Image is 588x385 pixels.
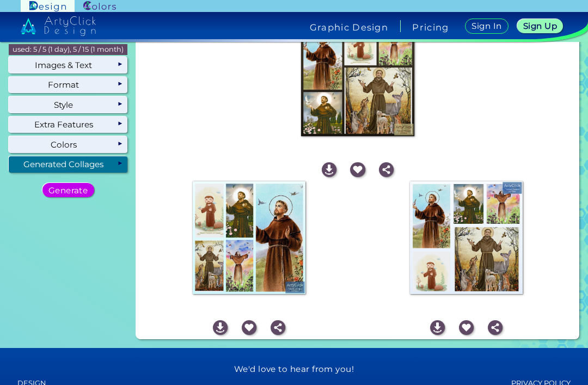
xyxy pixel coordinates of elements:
[473,22,500,30] h5: Sign In
[9,136,127,152] div: Colors
[9,96,127,113] div: Style
[412,23,449,32] a: Pricing
[83,1,116,11] img: ArtyClick Colors logo
[467,19,506,33] a: Sign In
[242,320,256,335] img: icon_favourite_white.svg
[322,162,336,177] img: icon_download_white.svg
[50,186,85,194] h5: Generate
[488,320,503,335] img: icon_share_white.svg
[525,22,555,30] h5: Sign Up
[271,320,285,335] img: icon_share_white.svg
[9,117,127,133] div: Extra Features
[430,320,445,335] img: icon_download_white.svg
[9,57,127,73] div: Images & Text
[519,20,561,33] a: Sign Up
[379,162,394,177] img: icon_share_white.svg
[9,44,127,55] p: used: 5 / 5 (1 day), 5 / 15 (1 month)
[21,16,96,36] img: artyclick_design_logo_white_combined_path.svg
[350,162,365,177] img: icon_favourite_white.svg
[213,320,228,335] img: icon_download_white.svg
[9,156,127,173] div: Generated Collages
[459,320,474,335] img: icon_favourite_white.svg
[164,364,423,374] h5: We'd love to hear from you!
[9,77,127,93] div: Format
[310,23,388,32] h4: Graphic Design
